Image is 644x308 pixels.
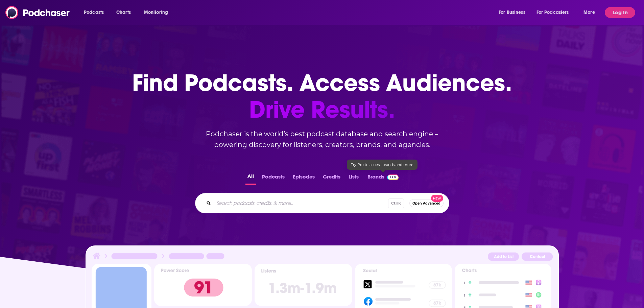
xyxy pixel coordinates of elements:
[84,8,104,17] span: Podcasts
[132,96,512,123] span: Drive Results.
[116,8,131,17] span: Charts
[387,174,399,180] img: Podchaser Pro
[494,7,534,18] button: open menu
[139,7,177,18] button: open menu
[347,172,361,185] button: Lists
[132,70,512,123] h1: Find Podcasts. Access Audiences.
[583,8,595,17] span: More
[112,7,135,18] a: Charts
[245,172,256,185] button: All
[532,7,579,18] button: open menu
[367,172,399,185] a: BrandsPodchaser Pro
[321,172,342,185] button: Credits
[499,8,525,17] span: For Business
[195,193,449,213] div: Search podcasts, credits, & more...
[154,264,252,306] img: Podcast Insights Power score
[431,195,443,202] span: New
[255,264,352,306] img: Podcast Insights Listens
[214,198,388,209] input: Search podcasts, credits, & more...
[347,160,418,170] div: Try Pro to access brands and more
[536,8,569,17] span: For Podcasters
[579,7,603,18] button: open menu
[605,7,635,18] button: Log In
[144,8,168,17] span: Monitoring
[291,172,317,185] button: Episodes
[5,6,70,19] img: Podchaser - Follow, Share and Rate Podcasts
[187,128,457,150] h2: Podchaser is the world’s best podcast database and search engine – powering discovery for listene...
[92,252,553,263] img: Podcast Insights Header
[260,172,287,185] button: Podcasts
[388,198,404,208] span: Ctrl K
[412,202,440,205] span: Open Advanced
[409,199,444,207] button: Open AdvancedNew
[79,7,113,18] button: open menu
